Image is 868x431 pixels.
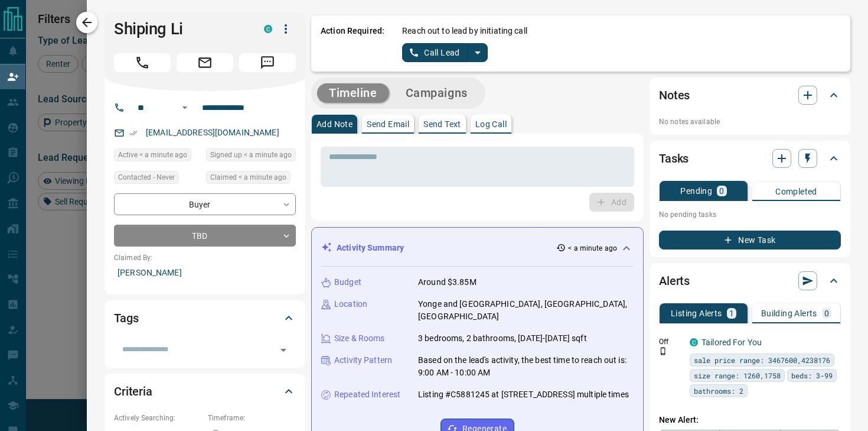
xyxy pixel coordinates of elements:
div: condos.ca [690,338,698,346]
p: Completed [775,187,817,196]
p: 0 [719,187,724,195]
button: Open [275,342,292,358]
p: 0 [824,309,829,317]
p: Based on the lead's activity, the best time to reach out is: 9:00 AM - 10:00 AM [418,354,634,379]
p: 1 [729,309,734,317]
p: 3 bedrooms, 2 bathrooms, [DATE]-[DATE] sqft [418,332,587,345]
h2: Tasks [659,149,688,168]
p: Size & Rooms [334,332,385,345]
p: Add Note [316,120,353,128]
div: Activity Summary< a minute ago [321,237,634,259]
button: Timeline [317,83,389,103]
button: Campaigns [394,83,479,103]
p: Pending [680,187,712,195]
button: Call Lead [402,43,468,62]
p: Listing Alerts [671,309,722,317]
span: bathrooms: 2 [694,385,743,397]
div: Tags [114,304,296,332]
p: Actively Searching: [114,413,202,423]
span: Claimed < a minute ago [210,171,286,183]
span: Signed up < a minute ago [210,149,292,161]
p: [PERSON_NAME] [114,263,296,283]
div: condos.ca [264,25,272,33]
p: Building Alerts [761,309,817,317]
div: Tasks [659,144,841,173]
span: Email [177,53,233,72]
p: Claimed By: [114,252,296,263]
p: Send Email [367,120,409,128]
div: Tue Oct 14 2025 [114,148,200,165]
span: Contacted - Never [118,171,175,183]
div: TBD [114,225,296,247]
a: Tailored For You [701,338,762,347]
p: Repeated Interest [334,388,400,401]
p: Action Required: [321,25,384,62]
a: [EMAIL_ADDRESS][DOMAIN_NAME] [146,128,279,137]
p: No notes available [659,116,841,127]
div: split button [402,43,488,62]
div: Alerts [659,267,841,295]
span: sale price range: 3467600,4238176 [694,354,830,366]
span: Message [239,53,296,72]
div: Tue Oct 14 2025 [206,171,296,187]
p: No pending tasks [659,206,841,223]
span: Active < a minute ago [118,149,187,161]
p: Listing #C5881245 at [STREET_ADDRESS] multiple times [418,388,629,401]
p: < a minute ago [568,243,617,254]
h2: Tags [114,309,138,328]
h2: Alerts [659,271,690,290]
span: Call [114,53,171,72]
button: New Task [659,231,841,249]
h2: Notes [659,86,690,105]
span: beds: 3-99 [791,370,833,381]
p: Yonge and [GEOGRAPHIC_DATA], [GEOGRAPHIC_DATA], [GEOGRAPHIC_DATA] [418,298,634,323]
div: Criteria [114,377,296,406]
h1: Shiping Li [114,20,246,38]
p: Activity Pattern [334,354,392,367]
p: Reach out to lead by initiating call [402,25,527,37]
p: Log Call [475,120,507,128]
p: Off [659,336,683,347]
p: Send Text [423,120,461,128]
svg: Push Notification Only [659,347,667,355]
p: New Alert: [659,414,841,426]
div: Notes [659,81,841,109]
svg: Email Verified [129,129,138,137]
span: size range: 1260,1758 [694,370,781,381]
p: Timeframe: [208,413,296,423]
button: Open [178,101,192,115]
div: Buyer [114,193,296,215]
div: Tue Oct 14 2025 [206,148,296,165]
p: Budget [334,276,361,289]
p: Around $3.85M [418,276,477,289]
p: Activity Summary [337,242,404,254]
h2: Criteria [114,382,152,401]
p: Location [334,298,367,310]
